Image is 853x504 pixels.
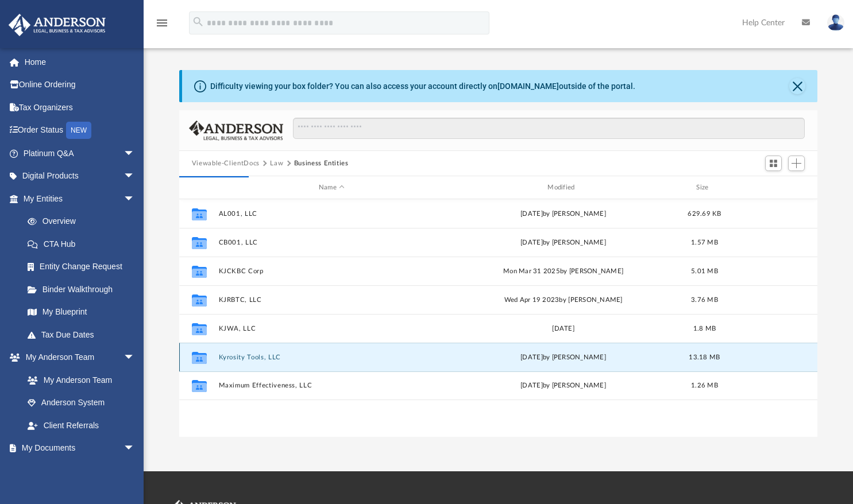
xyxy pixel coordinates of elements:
a: Digital Productsarrow_drop_down [8,165,152,188]
div: Difficulty viewing your box folder? You can also access your account directly on outside of the p... [210,80,635,92]
div: [DATE] by [PERSON_NAME] [450,352,676,363]
span: arrow_drop_down [123,142,146,165]
div: [DATE] by [PERSON_NAME] [450,381,676,391]
button: Switch to Grid View [765,156,782,172]
a: My Anderson Teamarrow_drop_down [8,346,146,369]
a: Box [16,459,141,482]
a: menu [155,22,169,30]
span: arrow_drop_down [123,187,146,211]
a: Entity Change Request [16,255,152,278]
a: Anderson System [16,391,146,414]
button: Maximum Effectiveness, LLC [218,382,445,389]
button: Business Entities [294,158,349,169]
a: Order StatusNEW [8,119,152,142]
button: Law [270,158,283,169]
input: Search files and folders [293,118,805,139]
div: Size [681,183,727,193]
img: User Pic [827,14,844,31]
button: Close [789,78,805,94]
button: KJCKBC Corp [218,267,445,275]
span: arrow_drop_down [123,437,146,460]
span: 629.69 KB [688,211,721,217]
div: Mon Mar 31 2025 by [PERSON_NAME] [450,266,676,277]
span: 3.76 MB [691,297,718,303]
a: Overview [16,210,152,233]
a: [DOMAIN_NAME] [497,82,559,91]
a: Platinum Q&Aarrow_drop_down [8,142,152,165]
div: [DATE] [450,324,676,334]
div: Modified [450,183,677,193]
img: Anderson Advisors Platinum Portal [5,14,109,36]
a: Home [8,51,152,73]
button: KJRBTC, LLC [218,296,445,304]
a: Tax Organizers [8,96,152,119]
span: 1.57 MB [691,239,718,246]
a: Binder Walkthrough [16,278,152,301]
button: KJWA, LLC [218,325,445,332]
a: Tax Due Dates [16,323,152,346]
a: My Entitiesarrow_drop_down [8,187,152,210]
i: menu [155,16,169,30]
button: Add [788,156,805,172]
a: My Blueprint [16,301,146,324]
a: CTA Hub [16,232,152,255]
i: search [192,15,204,28]
div: Name [218,183,445,193]
a: My Documentsarrow_drop_down [8,437,146,460]
span: 1.26 MB [691,382,718,389]
span: arrow_drop_down [123,165,146,188]
div: grid [179,199,818,437]
a: My Anderson Team [16,369,141,391]
div: Wed Apr 19 2023 by [PERSON_NAME] [450,295,676,305]
div: [DATE] by [PERSON_NAME] [450,209,676,219]
a: Client Referrals [16,414,146,437]
span: 1.8 MB [693,325,716,332]
span: 13.18 MB [689,354,720,360]
div: id [732,183,813,193]
button: AL001, LLC [218,210,445,218]
span: arrow_drop_down [123,346,146,370]
button: CB001, LLC [218,239,445,246]
a: Online Ordering [8,73,152,96]
div: NEW [66,122,91,139]
button: Kyrosity Tools, LLC [218,354,445,361]
div: id [184,183,213,193]
div: [DATE] by [PERSON_NAME] [450,238,676,248]
button: Viewable-ClientDocs [192,158,260,169]
span: 5.01 MB [691,268,718,274]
